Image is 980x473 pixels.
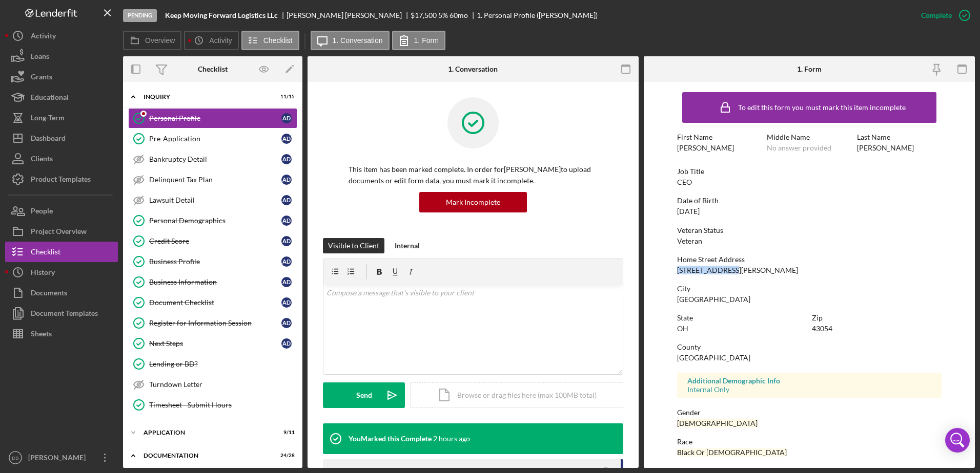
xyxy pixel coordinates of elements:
[797,65,822,73] div: 1. Form
[433,435,470,443] time: 2025-10-15 13:04
[677,197,942,205] div: Date of Birth
[281,134,292,144] div: A D
[677,354,750,362] div: [GEOGRAPHIC_DATA]
[5,262,118,283] button: History
[281,297,292,308] div: A D
[149,319,281,327] div: Register for Information Session
[128,128,297,149] a: Pre-ApplicationAD
[767,133,852,141] div: Middle Name
[149,114,281,122] div: Personal Profile
[5,87,118,107] button: Educational
[128,169,297,190] a: Delinquent Tax PlanAD
[687,377,932,385] div: Additional Demographic Info
[395,238,420,253] div: Internal
[5,67,118,87] button: Grants
[5,221,118,242] button: Project Overview
[5,46,118,67] button: Loans
[477,11,598,19] div: 1. Personal Profile ([PERSON_NAME])
[356,382,372,408] div: Send
[128,190,297,210] a: Lawsuit DetailAD
[5,169,118,189] a: Product Templates
[31,169,91,192] div: Product Templates
[281,277,292,287] div: A D
[5,128,118,148] button: Dashboard
[677,237,702,245] div: Veteran
[281,154,292,164] div: A D
[31,303,98,326] div: Document Templates
[5,447,118,468] button: DB[PERSON_NAME]
[5,201,118,221] button: People
[12,455,18,461] text: DB
[738,103,906,112] div: To edit this form you must mark this item incomplete
[333,36,383,45] label: 1. Conversation
[149,278,281,286] div: Business Information
[5,303,118,324] button: Document Templates
[31,242,60,265] div: Checklist
[281,338,292,349] div: A D
[31,46,49,69] div: Loans
[281,195,292,205] div: A D
[123,31,181,50] button: Overview
[323,238,384,253] button: Visible to Client
[128,354,297,374] a: Lending or BD?
[128,395,297,415] a: Timesheet - Submit Hours
[149,196,281,204] div: Lawsuit Detail
[165,11,278,19] b: Keep Moving Forward Logistics LLc
[31,128,66,151] div: Dashboard
[263,36,293,45] label: Checklist
[281,175,292,185] div: A D
[5,324,118,344] button: Sheets
[128,292,297,313] a: Document ChecklistAD
[145,36,175,45] label: Overview
[281,236,292,246] div: A D
[281,113,292,123] div: A D
[128,313,297,333] a: Register for Information SessionAD
[276,94,295,100] div: 11 / 15
[5,26,118,46] a: Activity
[311,31,390,50] button: 1. Conversation
[438,11,448,19] div: 5 %
[31,67,52,90] div: Grants
[149,217,281,225] div: Personal Demographics
[128,333,297,354] a: Next StepsAD
[5,283,118,303] button: Documents
[149,298,281,307] div: Document Checklist
[414,36,439,45] label: 1. Form
[198,65,228,73] div: Checklist
[677,144,734,152] div: [PERSON_NAME]
[144,429,269,436] div: Application
[149,176,281,184] div: Delinquent Tax Plan
[677,295,750,304] div: [GEOGRAPHIC_DATA]
[328,238,379,253] div: Visible to Client
[677,226,942,234] div: Veteran Status
[677,266,798,274] div: [STREET_ADDRESS][PERSON_NAME]
[31,201,53,224] div: People
[287,11,411,19] div: [PERSON_NAME] [PERSON_NAME]
[945,428,970,453] div: Open Intercom Messenger
[281,318,292,328] div: A D
[149,257,281,266] div: Business Profile
[149,339,281,348] div: Next Steps
[209,36,232,45] label: Activity
[419,192,527,212] button: Mark Incomplete
[911,5,975,26] button: Complete
[128,210,297,231] a: Personal DemographicsAD
[144,94,269,100] div: Inquiry
[677,448,787,457] div: Black Or [DEMOGRAPHIC_DATA]
[812,325,832,333] div: 43054
[390,238,425,253] button: Internal
[26,447,92,470] div: [PERSON_NAME]
[921,5,952,26] div: Complete
[450,11,468,19] div: 60 mo
[149,135,281,143] div: Pre-Application
[5,107,118,128] button: Long-Term
[276,453,295,459] div: 24 / 28
[123,9,157,22] div: Pending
